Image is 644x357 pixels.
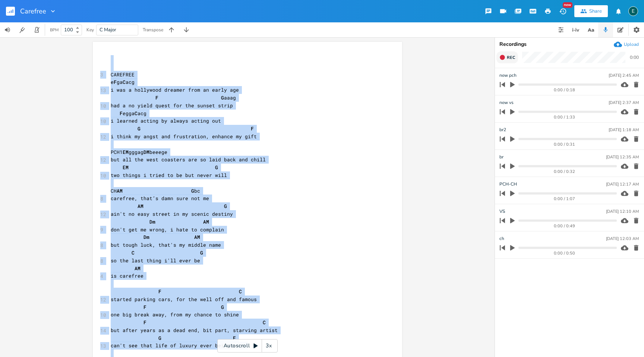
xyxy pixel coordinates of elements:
[120,110,123,117] span: F
[589,8,602,15] div: Share
[609,101,639,105] div: [DATE] 2:37 AM
[155,94,158,101] span: F
[123,149,129,155] span: EM
[143,28,163,32] div: Transpose
[114,79,117,85] span: F
[606,155,639,159] div: [DATE] 12:35 AM
[499,154,503,161] span: br
[203,218,209,225] span: AM
[263,319,266,326] span: C
[200,249,203,256] span: G
[111,327,278,334] span: but after years as a dead end, bit part, starving artist
[499,126,506,133] span: br2
[111,272,143,279] span: is carefree
[135,110,138,117] span: C
[111,296,257,303] span: started parking cars, for the well off and famous
[233,335,236,341] span: F
[606,209,639,214] div: [DATE] 12:10 AM
[499,181,517,188] span: PCH-CH
[217,339,278,353] div: Autoscroll
[609,73,639,78] div: [DATE] 2:45 AM
[111,71,135,78] span: CAREFREE
[221,94,224,101] span: G
[123,164,129,171] span: EM
[135,265,141,272] span: AM
[606,182,639,186] div: [DATE] 12:17 AM
[111,86,239,93] span: i was a hollywood dreamer from an early age
[512,224,617,228] div: 0:00 / 0:49
[138,125,141,132] span: G
[138,203,143,209] span: AM
[507,55,515,60] span: Rec
[111,149,167,155] span: PCH1 gggag beeege
[111,117,221,124] span: i learned acting by always acting out
[111,94,236,101] span: aaag
[512,197,617,201] div: 0:00 / 1:07
[251,125,254,132] span: F
[239,288,242,295] span: C
[496,51,518,63] button: Rec
[143,304,146,310] span: F
[499,42,640,47] div: Recordings
[111,311,239,318] span: one big break away, from my chance to shine
[574,5,608,17] button: Share
[499,208,505,215] span: VS
[111,241,221,248] span: but tough luck, that's my middle name
[630,55,639,60] div: 0:00
[512,88,617,92] div: 0:00 / 0:18
[111,211,233,217] span: ain't no easy street in my scenic destiny
[628,6,638,16] div: edenmusic
[111,133,257,140] span: i think my angst and frustration, enhance my gift
[221,304,224,310] span: G
[111,342,245,349] span: can't see that life of luxury ever being mine
[512,251,617,255] div: 0:00 / 0:50
[143,319,146,326] span: F
[563,2,572,8] div: New
[624,41,639,47] div: Upload
[512,142,617,146] div: 0:00 / 0:31
[111,187,200,194] span: CH bc
[215,164,218,171] span: G
[143,149,149,155] span: DM
[86,28,94,32] div: Key
[158,335,161,341] span: G
[262,339,275,353] div: 3x
[111,172,227,178] span: two things i tried to be but never will
[111,79,135,85] span: e ga acg
[111,257,200,264] span: so the last thing i'll ever be
[606,237,639,241] div: [DATE] 12:03 AM
[100,26,116,33] span: C Major
[158,288,161,295] span: F
[224,203,227,209] span: G
[512,115,617,119] div: 0:00 / 1:33
[555,4,570,18] button: New
[111,195,209,202] span: carefree, that’s damn sure not me
[609,128,639,132] div: [DATE] 1:18 AM
[111,156,266,163] span: but all the west coasters are so laid back and chill
[628,3,638,20] button: E
[614,40,639,48] button: Upload
[499,72,517,79] span: new pch
[50,28,59,32] div: BPM
[149,218,155,225] span: Dm
[191,187,194,194] span: G
[117,187,123,194] span: AM
[512,170,617,174] div: 0:00 / 0:32
[499,235,504,242] span: ch
[20,8,46,15] span: Carefree
[143,234,149,240] span: Dm
[123,79,126,85] span: C
[132,249,135,256] span: C
[194,234,200,240] span: AM
[111,102,233,109] span: had a no yield quest for the sunset strip
[111,226,224,233] span: don't get me wrong, i hate to complain
[499,99,514,106] span: new vs
[111,110,146,117] span: egga acg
